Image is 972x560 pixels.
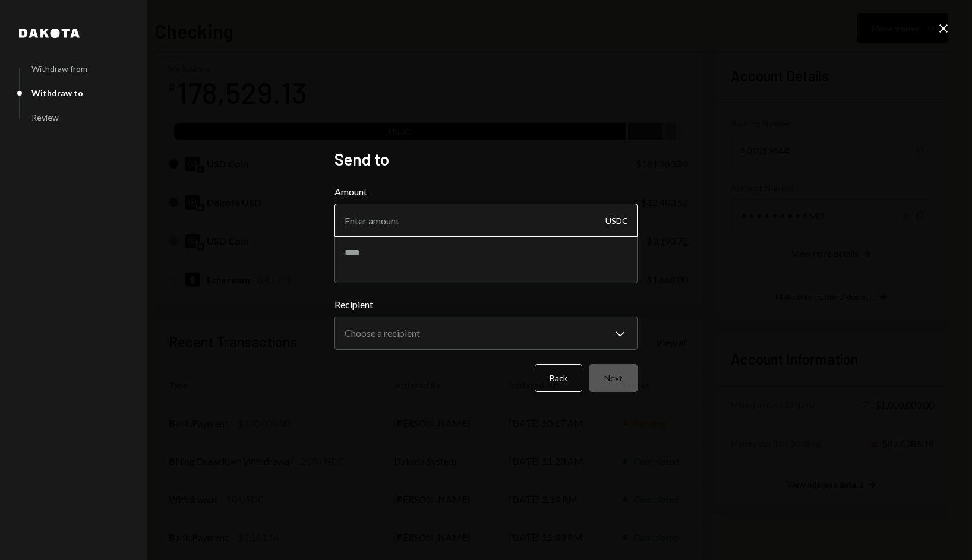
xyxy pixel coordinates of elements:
[535,364,582,392] button: Back
[334,298,638,312] label: Recipient
[334,204,638,237] input: Enter amount
[334,185,638,199] label: Amount
[334,148,638,171] h2: Send to
[605,204,628,237] div: USDC
[334,317,638,350] button: Recipient
[31,64,87,74] div: Withdraw from
[31,112,59,122] div: Review
[31,88,83,98] div: Withdraw to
